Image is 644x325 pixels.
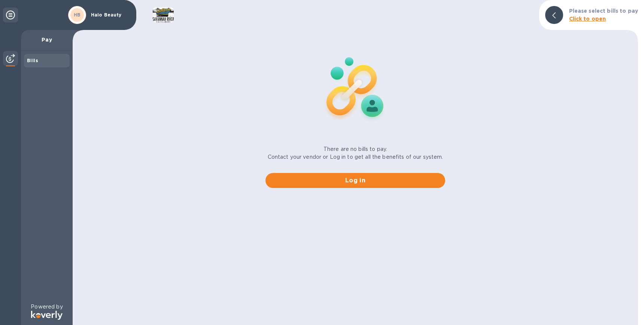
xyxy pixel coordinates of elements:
b: Please select bills to pay [569,8,638,14]
img: Logo [31,311,63,320]
button: Log in [265,173,445,188]
p: Powered by [31,303,63,311]
b: HB [74,12,81,18]
p: Pay [27,36,67,43]
p: Halo Beauty [91,12,128,18]
p: There are no bills to pay. Contact your vendor or Log in to get all the benefits of our system. [268,145,443,161]
span: Log in [271,176,439,185]
b: Bills [27,58,38,63]
b: Click to open [569,16,606,22]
